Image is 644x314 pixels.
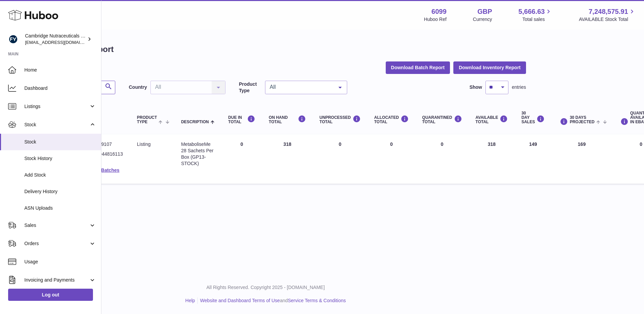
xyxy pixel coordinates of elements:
[25,33,86,46] div: Cambridge Nutraceuticals Ltd
[519,7,545,16] span: 5,666.63
[8,34,18,44] img: huboo@camnutra.com
[570,115,594,124] span: 30 DAYS PROJECTED
[24,172,96,178] span: Add Stock
[431,7,447,16] strong: 6099
[374,115,409,124] div: ALLOCATED Total
[319,115,361,124] div: UNPROCESSED Total
[24,67,96,73] span: Home
[367,134,415,184] td: 0
[137,141,150,147] span: listing
[25,40,99,45] span: [EMAIL_ADDRESS][DOMAIN_NAME]
[512,84,526,90] span: entries
[200,298,280,303] a: Website and Dashboard Terms of Use
[579,7,636,23] a: 7,248,575.91 AVAILABLE Stock Total
[551,134,612,184] td: 169
[579,16,636,23] span: AVAILABLE Stock Total
[473,16,492,23] div: Currency
[521,111,545,125] div: 30 DAY SALES
[5,44,526,55] h1: My Huboo - Inventory report
[91,141,123,148] dd: P-989107
[24,240,89,247] span: Orders
[441,141,444,147] span: 0
[24,103,89,110] span: Listings
[476,115,508,124] div: AVAILABLE Total
[470,84,482,90] label: Show
[269,115,306,124] div: ON HAND Total
[24,122,89,128] span: Stock
[422,115,462,124] div: QUARANTINED Total
[181,120,209,124] span: Description
[221,134,262,184] td: 0
[589,7,628,16] span: 7,248,575.91
[8,289,93,301] a: Log out
[239,81,262,94] label: Product Type
[24,222,89,229] span: Sales
[288,298,346,303] a: Service Terms & Conditions
[262,134,313,184] td: 318
[313,134,367,184] td: 0
[137,115,157,124] span: Product Type
[181,141,215,167] div: MetaboliseMe 28 Sachets Per Box (GP13-STOCK)
[268,84,333,90] span: All
[522,16,552,23] span: Total sales
[469,134,515,184] td: 318
[519,7,553,23] a: 5,666.63 Total sales
[24,259,96,265] span: Usage
[386,61,450,74] button: Download Batch Report
[185,298,195,303] a: Help
[24,155,96,162] span: Stock History
[129,84,147,90] label: Country
[477,7,492,16] strong: GBP
[24,85,96,91] span: Dashboard
[91,151,123,164] dd: 5060448161133
[198,297,346,304] li: and
[515,134,551,184] td: 149
[453,61,526,74] button: Download Inventory Report
[424,16,447,23] div: Huboo Ref
[24,277,89,283] span: Invoicing and Payments
[228,115,255,124] div: DUE IN TOTAL
[24,188,96,195] span: Delivery History
[24,205,96,211] span: ASN Uploads
[91,167,119,173] a: See Batches
[24,139,96,145] span: Stock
